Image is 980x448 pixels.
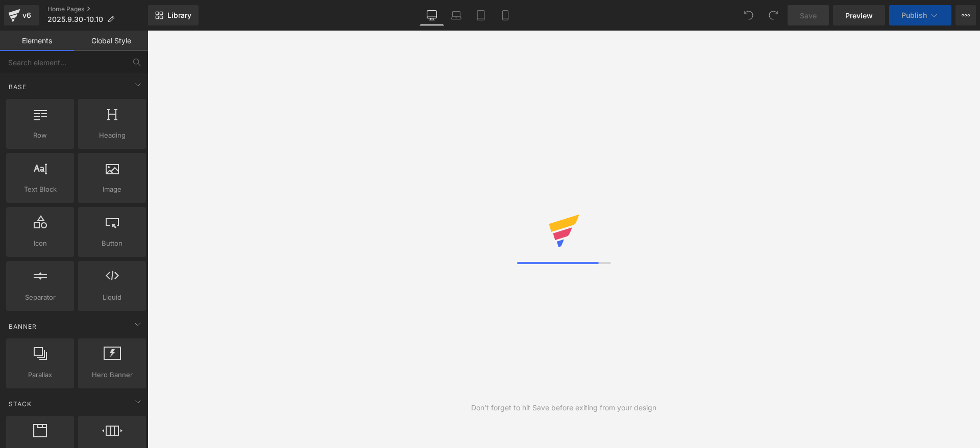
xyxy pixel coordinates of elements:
a: New Library [148,5,199,25]
a: Tablet [469,5,493,25]
a: Desktop [420,5,444,25]
a: Preview [833,5,885,25]
span: Heading [81,130,143,141]
button: Undo [739,5,759,25]
span: Text Block [9,184,71,195]
span: Banner [8,322,38,331]
div: Don't forget to hit Save before exiting from your design [471,402,656,413]
span: Base [8,82,28,92]
span: Row [9,130,71,141]
span: Icon [9,238,71,249]
span: Publish [901,11,927,19]
span: 2025.9.30-10.10 [47,15,103,23]
span: Library [167,11,191,20]
span: Separator [9,292,71,303]
span: Image [81,184,143,195]
button: Publish [889,5,951,25]
a: v6 [4,5,39,25]
span: Button [81,238,143,249]
a: Home Pages [47,5,148,13]
span: Liquid [81,292,143,303]
span: Preview [845,10,873,21]
a: Mobile [493,5,518,25]
span: Hero Banner [81,370,143,380]
div: v6 [20,9,33,22]
span: Parallax [9,370,71,380]
span: Stack [8,399,33,409]
a: Laptop [444,5,469,25]
button: Redo [763,5,783,25]
a: Global Style [74,31,148,51]
span: Save [800,10,817,21]
button: More [955,5,976,25]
